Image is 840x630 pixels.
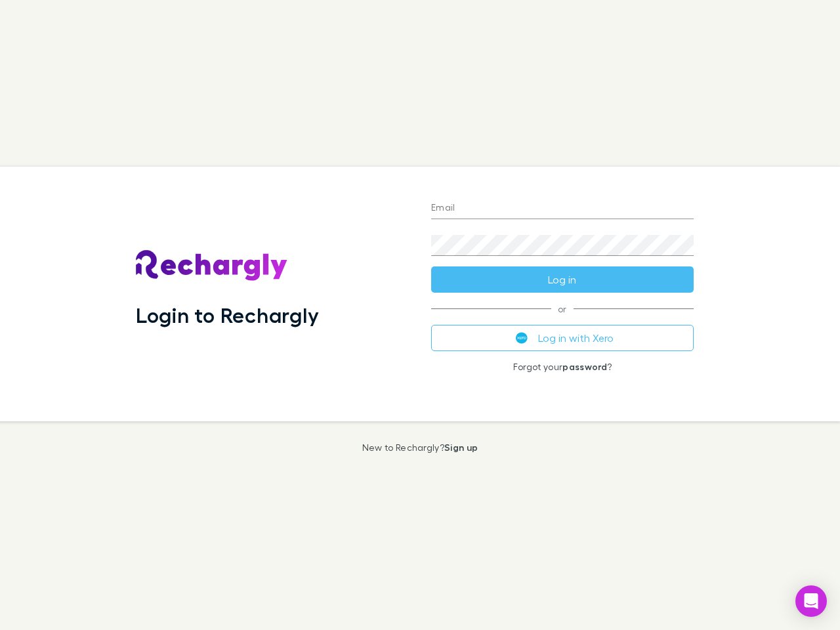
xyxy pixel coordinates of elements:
div: Open Intercom Messenger [795,585,827,617]
button: Log in with Xero [431,325,694,351]
img: Rechargly's Logo [136,250,288,282]
a: Sign up [444,442,478,453]
img: Xero's logo [516,332,528,344]
button: Log in [431,266,694,293]
p: Forgot your ? [431,362,694,372]
h1: Login to Rechargly [136,303,319,327]
span: or [431,308,694,309]
a: password [562,361,607,372]
p: New to Rechargly? [362,442,478,453]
